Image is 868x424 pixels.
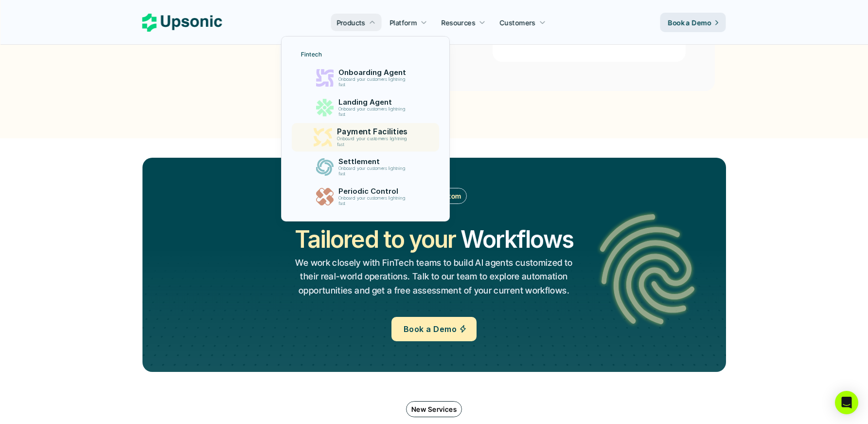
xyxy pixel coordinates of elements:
p: Landing Agent [338,98,410,107]
p: New Services [411,404,457,414]
a: Onboarding AgentOnboard your customers lightning fast [295,64,436,92]
p: We work closely with FinTech teams to build AI agents customized to their real-world operations. ... [295,256,573,298]
a: SettlementOnboard your customers lightning fast [295,153,436,181]
a: Landing AgentOnboard your customers lightning fast [295,94,436,121]
h2: Workflows [461,223,573,256]
p: Onboard your customers lightning fast [338,196,409,206]
p: Products [337,18,365,28]
a: Payment FacilitiesOnboard your customers lightning fast [292,123,439,152]
p: Book a Demo [668,18,711,28]
a: Products [331,14,381,31]
p: Payment Facilities [337,127,412,136]
a: Book a Demo [660,13,726,32]
p: Onboard your customers lightning fast [338,107,409,117]
h2: Tailored to your [295,223,456,256]
p: Onboard your customers lightning fast [338,77,409,88]
p: Resources [442,18,476,28]
p: Customers [500,18,536,28]
a: Book a Demo [391,317,477,341]
div: Open Intercom Messenger [835,391,858,414]
p: Onboard your customers lightning fast [337,136,411,147]
p: Onboarding Agent [338,68,410,77]
p: Book a Demo [404,322,457,336]
p: Settlement [338,157,410,166]
p: Fintech [301,51,322,58]
p: Periodic Control [338,187,410,196]
a: Periodic ControlOnboard your customers lightning fast [295,183,436,210]
p: Platform [390,18,417,28]
p: Onboard your customers lightning fast [338,166,409,177]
